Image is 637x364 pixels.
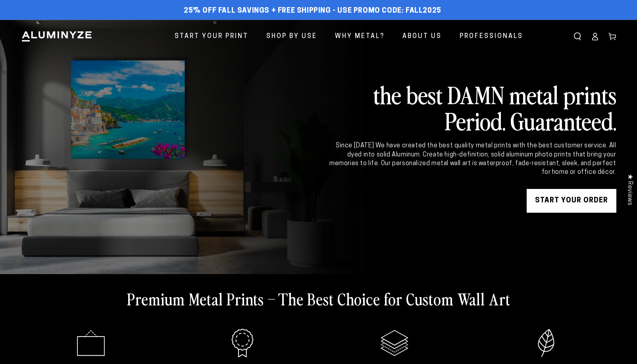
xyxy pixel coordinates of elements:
img: Aluminyze [21,30,92,42]
h2: Premium Metal Prints – The Best Choice for Custom Wall Art [127,288,510,309]
span: Shop By Use [266,31,317,42]
span: About Us [402,31,442,42]
a: Why Metal? [329,26,391,47]
a: Professionals [454,26,529,47]
div: Since [DATE] We have created the best quality metal prints with the best customer service. All dy... [328,141,616,177]
summary: Search our site [569,28,586,45]
div: Click to open Judge.me floating reviews tab [622,168,637,212]
span: 25% off FALL Savings + Free Shipping - Use Promo Code: FALL2025 [184,7,441,15]
span: Professionals [460,31,523,42]
a: Start Your Print [169,26,254,47]
h2: the best DAMN metal prints Period. Guaranteed. [328,81,616,133]
span: Start Your Print [175,31,248,42]
a: Shop By Use [260,26,323,47]
a: START YOUR Order [527,189,616,213]
a: About Us [396,26,448,47]
span: Why Metal? [335,31,385,42]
